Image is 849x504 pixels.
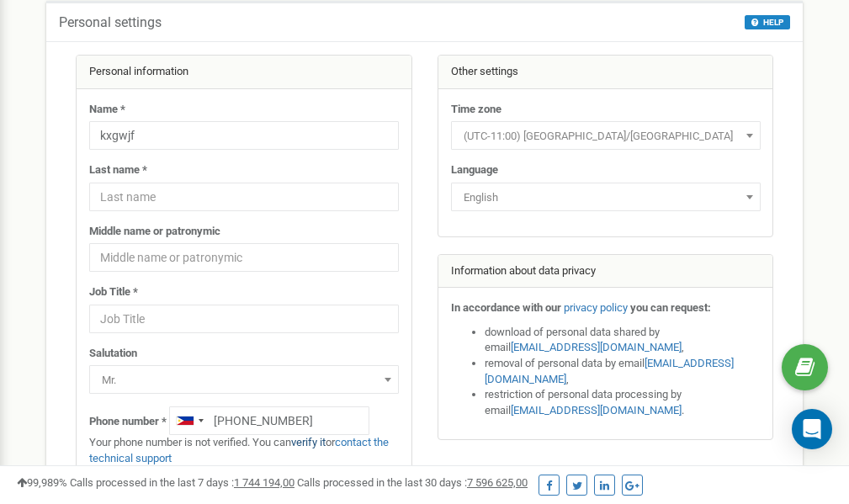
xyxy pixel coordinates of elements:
[457,186,755,210] span: English
[511,341,682,353] a: [EMAIL_ADDRESS][DOMAIN_NAME]
[451,183,761,211] span: English
[438,255,773,289] div: Information about data privacy
[297,476,528,489] span: Calls processed in the last 30 days :
[630,301,711,314] strong: you can request:
[169,406,369,435] input: +1-800-555-55-55
[291,436,326,448] a: verify it
[89,365,399,394] span: Mr.
[89,414,167,430] label: Phone number *
[95,369,393,392] span: Mr.
[451,121,761,150] span: (UTC-11:00) Pacific/Midway
[564,301,628,314] a: privacy policy
[485,357,734,385] a: [EMAIL_ADDRESS][DOMAIN_NAME]
[745,15,790,29] button: HELP
[457,125,755,148] span: (UTC-11:00) Pacific/Midway
[451,162,498,178] label: Language
[234,476,294,489] u: 1 744 194,00
[89,284,138,300] label: Job Title *
[59,15,162,30] h5: Personal settings
[451,102,501,118] label: Time zone
[451,301,561,314] strong: In accordance with our
[485,325,761,356] li: download of personal data shared by email ,
[485,356,761,387] li: removal of personal data by email ,
[89,305,399,333] input: Job Title
[89,121,399,150] input: Name
[89,102,125,118] label: Name *
[485,387,761,418] li: restriction of personal data processing by email .
[77,56,411,89] div: Personal information
[89,243,399,272] input: Middle name or patronymic
[17,476,67,489] span: 99,989%
[438,56,773,89] div: Other settings
[467,476,528,489] u: 7 596 625,00
[89,224,220,240] label: Middle name or patronymic
[89,183,399,211] input: Last name
[70,476,294,489] span: Calls processed in the last 7 days :
[89,436,389,464] a: contact the technical support
[792,409,832,449] div: Open Intercom Messenger
[89,346,137,362] label: Salutation
[89,435,399,466] p: Your phone number is not verified. You can or
[511,404,682,416] a: [EMAIL_ADDRESS][DOMAIN_NAME]
[89,162,147,178] label: Last name *
[170,407,209,434] div: Telephone country code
